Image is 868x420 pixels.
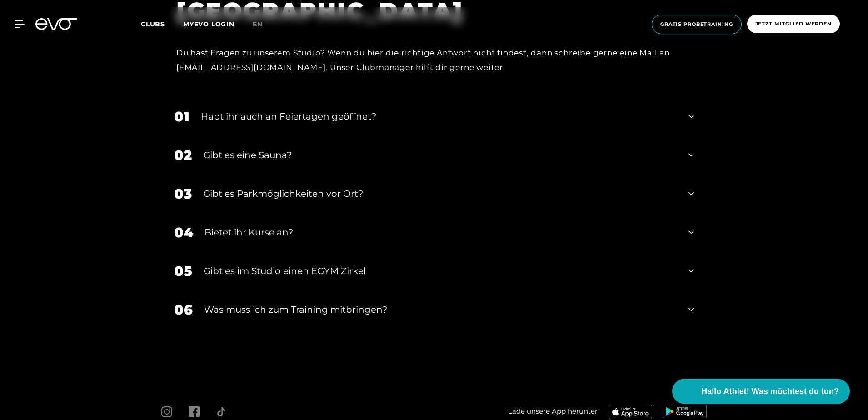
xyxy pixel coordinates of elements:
div: Gibt es eine Sauna? [203,148,677,162]
div: Du hast Fragen zu unserem Studio? Wenn du hier die richtige Antwort nicht findest, dann schreibe ... [176,45,680,75]
span: Hallo Athlet! Was möchtest du tun? [701,385,839,398]
img: evofitness app [663,405,707,418]
div: 04 [174,222,193,243]
a: Clubs [141,20,183,28]
a: Jetzt Mitglied werden [744,15,843,34]
img: evofitness app [609,405,652,419]
span: en [253,20,263,28]
button: Hallo Athlet! Was möchtest du tun? [672,379,850,404]
a: en [253,19,274,30]
div: 02 [174,145,192,165]
div: 01 [174,106,190,127]
span: Gratis Probetraining [660,20,733,28]
div: Was muss ich zum Training mitbringen? [204,303,677,316]
div: Gibt es Parkmöglichkeiten vor Ort? [203,187,677,200]
span: Lade unsere App herunter [508,406,598,417]
div: Habt ihr auch an Feiertagen geöffnet? [201,110,677,123]
div: 05 [174,261,192,281]
div: 03 [174,184,192,204]
div: 06 [174,300,193,320]
span: Jetzt Mitglied werden [755,20,832,28]
a: MYEVO LOGIN [183,20,234,28]
div: Gibt es im Studio einen EGYM Zirkel [204,264,677,278]
span: Clubs [141,20,165,28]
a: Gratis Probetraining [649,15,744,34]
div: Bietet ihr Kurse an? [205,225,677,239]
